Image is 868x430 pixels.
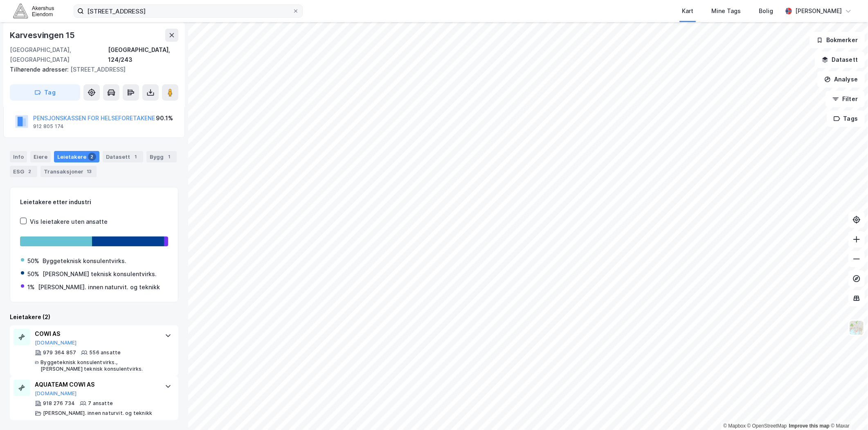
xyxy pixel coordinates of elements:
div: 90.1% [156,113,173,123]
a: OpenStreetMap [747,423,787,429]
div: Kontrollprogram for chat [827,391,868,430]
div: 50% [27,269,39,279]
div: Byggeteknisk konsulentvirks., [PERSON_NAME] teknisk konsulentvirks. [40,359,157,372]
div: 2 [88,153,96,161]
div: Karvesvingen 15 [10,29,76,42]
button: Tags [827,110,865,127]
button: [DOMAIN_NAME] [35,340,77,346]
div: Info [10,151,27,162]
button: Bokmerker [810,32,865,48]
div: 1% [27,282,35,292]
div: Transaksjoner [40,166,97,177]
div: Eiere [30,151,51,162]
button: Filter [825,91,865,107]
button: Datasett [815,52,865,68]
button: Analyse [817,71,865,88]
div: 912 805 174 [33,123,64,130]
div: 7 ansatte [88,400,113,407]
div: Byggeteknisk konsulentvirks. [43,256,126,266]
div: Leietakere [54,151,99,162]
div: 50% [27,256,39,266]
div: [STREET_ADDRESS] [10,65,172,74]
div: Kart [682,6,693,16]
div: [PERSON_NAME]. innen naturvit. og teknikk [38,282,160,292]
div: [PERSON_NAME]. innen naturvit. og teknikk [43,410,152,416]
div: [GEOGRAPHIC_DATA], 124/243 [108,45,178,65]
input: Søk på adresse, matrikkel, gårdeiere, leietakere eller personer [84,5,292,17]
button: [DOMAIN_NAME] [35,390,77,397]
a: Improve this map [789,423,830,429]
div: 556 ansatte [89,349,121,356]
div: AQUATEAM COWI AS [35,380,157,389]
div: 2 [26,167,34,176]
div: [PERSON_NAME] [795,6,842,16]
div: ESG [10,166,37,177]
div: [GEOGRAPHIC_DATA], [GEOGRAPHIC_DATA] [10,45,108,65]
div: Mine Tags [711,6,741,16]
img: Z [849,320,864,335]
div: 1 [165,153,173,161]
img: akershus-eiendom-logo.9091f326c980b4bce74ccdd9f866810c.svg [13,4,54,18]
div: Bygg [146,151,177,162]
iframe: Chat Widget [827,391,868,430]
div: Leietakere etter industri [20,197,168,207]
div: 13 [85,167,93,176]
div: Bolig [759,6,773,16]
div: 979 364 857 [43,349,76,356]
span: Tilhørende adresser: [10,66,70,73]
a: Mapbox [723,423,746,429]
div: COWI AS [35,329,157,339]
div: Vis leietakere uten ansatte [30,217,108,227]
div: Leietakere (2) [10,312,178,322]
button: Tag [10,84,80,101]
div: Datasett [103,151,143,162]
div: 1 [132,153,140,161]
div: [PERSON_NAME] teknisk konsulentvirks. [43,269,157,279]
div: 918 276 734 [43,400,75,407]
